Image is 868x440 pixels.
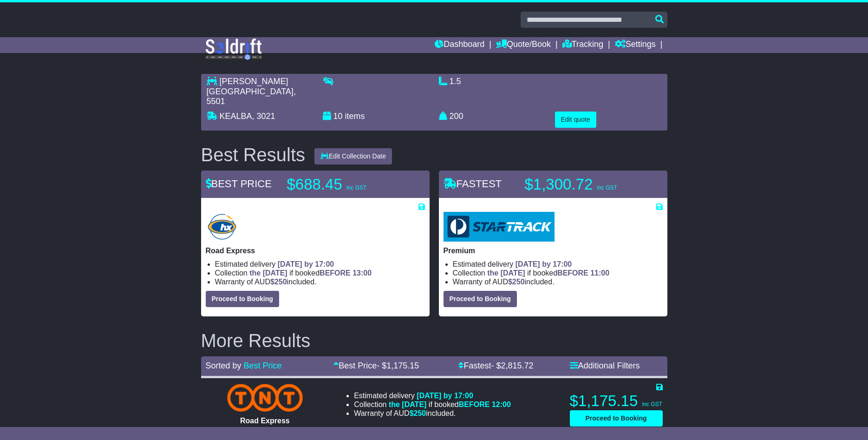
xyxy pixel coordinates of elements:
a: Dashboard [435,37,484,53]
span: 250 [414,409,426,417]
div: Best Results [196,144,310,165]
li: Estimated delivery [453,260,663,269]
span: 13:00 [352,269,372,277]
span: if booked [249,269,372,277]
span: inc GST [346,184,366,191]
span: the [DATE] [389,401,426,408]
button: Edit quote [555,112,596,128]
span: 1.5 [450,77,461,86]
button: Proceed to Booking [570,410,663,427]
button: Edit Collection Date [314,148,392,164]
a: Quote/Book [496,37,551,53]
span: $ [410,409,426,417]
a: Best Price- $1,175.15 [333,361,419,370]
img: TNT Domestic: Road Express [227,384,303,412]
span: - $ [377,361,419,370]
li: Collection [354,400,511,409]
span: [PERSON_NAME][GEOGRAPHIC_DATA] [207,77,294,96]
span: if booked [389,401,511,408]
span: BEST PRICE [206,178,272,190]
span: inc GST [642,401,662,407]
span: 11:00 [590,269,609,277]
img: Hunter Express: Road Express [206,212,239,242]
span: KEALBA [220,112,252,121]
a: Best Price [244,361,282,370]
span: - $ [491,361,534,370]
a: Additional Filters [570,361,640,370]
span: Road Express [240,417,290,425]
span: [DATE] by 17:00 [516,260,572,268]
img: StarTrack: Premium [444,212,555,242]
span: the [DATE] [249,269,287,277]
li: Warranty of AUD included. [453,277,663,286]
p: $688.45 [287,175,403,194]
p: Premium [444,246,663,255]
li: Collection [453,269,663,277]
p: $1,300.72 [525,175,641,194]
p: Road Express [206,246,425,255]
li: Warranty of AUD included. [354,409,511,418]
button: Proceed to Booking [206,291,279,307]
span: [DATE] by 17:00 [417,392,473,400]
li: Warranty of AUD included. [215,277,425,286]
span: BEFORE [557,269,588,277]
a: Fastest- $2,815.72 [458,361,533,370]
span: items [345,112,365,121]
span: 1,175.15 [386,361,419,370]
span: inc GST [597,184,617,191]
span: 250 [512,278,525,286]
a: Tracking [562,37,603,53]
span: if booked [487,269,609,277]
li: Estimated delivery [354,391,511,400]
span: [DATE] by 17:00 [278,260,334,268]
span: 10 [333,112,343,121]
span: $ [270,278,287,286]
span: 12:00 [492,401,511,408]
span: Sorted by [206,361,241,370]
span: FASTEST [444,178,502,190]
span: the [DATE] [487,269,525,277]
span: , 5501 [207,87,296,106]
span: , 3021 [252,112,275,121]
li: Estimated delivery [215,260,425,269]
span: BEFORE [320,269,351,277]
span: BEFORE [459,401,490,408]
span: 2,815.72 [501,361,534,370]
button: Proceed to Booking [444,291,517,307]
p: $1,175.15 [570,392,663,410]
h2: More Results [201,330,667,351]
span: $ [508,278,525,286]
span: 200 [450,112,463,121]
span: 250 [274,278,287,286]
a: Settings [615,37,656,53]
li: Collection [215,269,425,277]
